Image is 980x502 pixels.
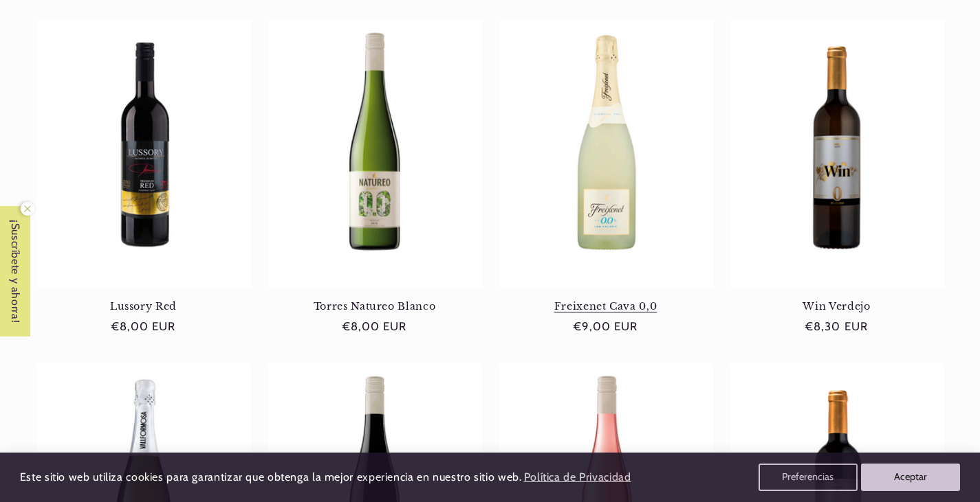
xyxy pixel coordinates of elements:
span: Este sitio web utiliza cookies para garantizar que obtenga la mejor experiencia en nuestro sitio ... [20,470,522,483]
a: Política de Privacidad (opens in a new tab) [521,466,633,490]
button: Aceptar [861,464,960,491]
button: Preferencias [759,464,858,491]
a: Freixenet Cava 0,0 [499,300,713,312]
a: Win Verdejo [730,300,944,312]
a: Torres Natureo Blanco [268,300,482,312]
span: ¡Suscríbete y ahorra! [1,206,30,336]
a: Lussory Red [36,300,251,312]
